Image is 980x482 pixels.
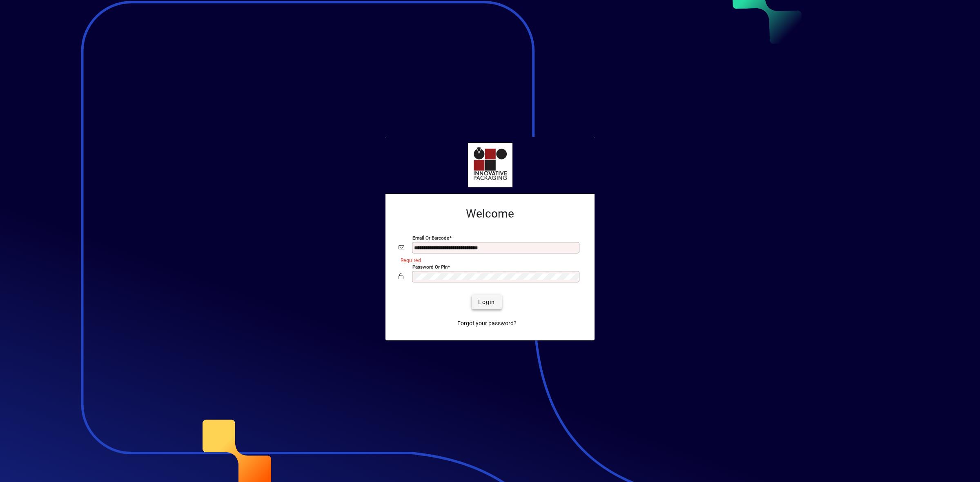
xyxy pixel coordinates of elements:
mat-label: Email or Barcode [412,235,449,241]
h2: Welcome [399,207,581,221]
mat-label: Password or Pin [412,264,448,270]
button: Login [472,295,501,309]
span: Forgot your password? [457,319,517,328]
a: Forgot your password? [454,316,520,331]
mat-error: Required [401,255,575,264]
span: Login [478,298,495,307]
